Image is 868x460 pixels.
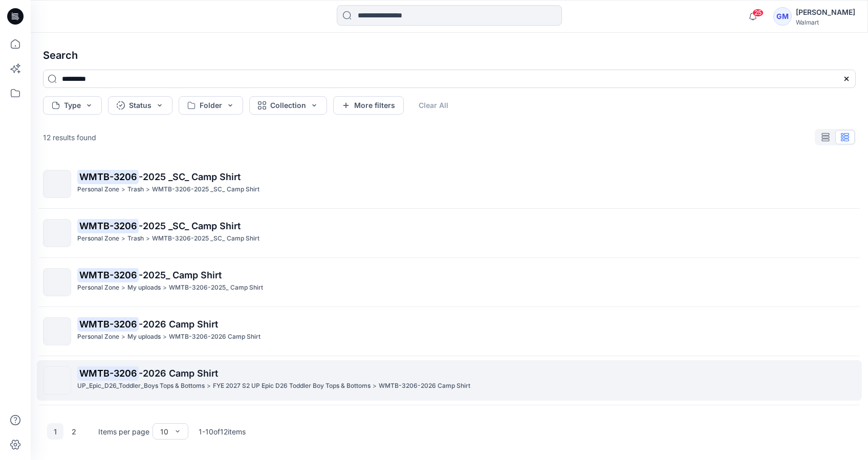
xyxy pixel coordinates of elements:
[139,221,241,231] span: -2025 _SC_ Camp Shirt
[77,366,139,380] mark: WMTB-3206
[163,332,167,342] p: >
[796,18,855,26] div: Walmart
[108,96,172,115] button: Status
[37,311,862,352] a: WMTB-3206-2026 Camp ShirtPersonal Zone>My uploads>WMTB-3206-2026 Camp Shirt
[333,96,404,115] button: More filters
[146,233,150,244] p: >
[146,184,150,195] p: >
[127,184,144,195] p: Trash
[379,381,470,391] p: WMTB-3206-2026 Camp Shirt
[37,262,862,302] a: WMTB-3206-2025_ Camp ShirtPersonal Zone>My uploads>WMTB-3206-2025_ Camp Shirt
[139,171,241,182] span: -2025 _SC_ Camp Shirt
[127,282,161,293] p: My uploads
[77,282,119,293] p: Personal Zone
[373,381,377,391] p: >
[213,381,371,391] p: FYE 2027 S2 UP Epic D26 Toddler Boy Tops & Bottoms
[77,317,139,331] mark: WMTB-3206
[77,169,139,184] mark: WMTB-3206
[37,409,862,450] a: WMTB-3206-2025 _SC_ Camp ShirtPersonal Zone>Trash>WMTB-3206-2025 _SC_ Camp Shirt
[163,282,167,293] p: >
[121,233,125,244] p: >
[35,41,864,70] h4: Search
[43,132,96,143] p: 12 results found
[77,381,205,391] p: UP_Epic_D26_Toddler_Boys Tops & Bottoms
[98,426,149,437] p: Items per page
[773,7,792,26] div: GM
[47,423,63,440] button: 1
[43,96,102,115] button: Type
[77,218,139,233] mark: WMTB-3206
[199,426,246,437] p: 1 - 10 of 12 items
[152,233,259,244] p: WMTB-3206-2025 _SC_ Camp Shirt
[139,368,218,379] span: -2026 Camp Shirt
[139,270,222,280] span: -2025_ Camp Shirt
[37,213,862,253] a: WMTB-3206-2025 _SC_ Camp ShirtPersonal Zone>Trash>WMTB-3206-2025 _SC_ Camp Shirt
[169,332,261,342] p: WMTB-3206-2026 Camp Shirt
[796,6,855,18] div: [PERSON_NAME]
[179,96,243,115] button: Folder
[207,381,211,391] p: >
[37,360,862,401] a: WMTB-3206-2026 Camp ShirtUP_Epic_D26_Toddler_Boys Tops & Bottoms>FYE 2027 S2 UP Epic D26 Toddler ...
[127,233,144,244] p: Trash
[752,9,764,17] span: 25
[77,233,119,244] p: Personal Zone
[77,332,119,342] p: Personal Zone
[121,332,125,342] p: >
[249,96,327,115] button: Collection
[66,423,82,440] button: 2
[121,282,125,293] p: >
[169,282,263,293] p: WMTB-3206-2025_ Camp Shirt
[77,268,139,282] mark: WMTB-3206
[160,426,168,437] div: 10
[37,164,862,204] a: WMTB-3206-2025 _SC_ Camp ShirtPersonal Zone>Trash>WMTB-3206-2025 _SC_ Camp Shirt
[152,184,259,195] p: WMTB-3206-2025 _SC_ Camp Shirt
[139,319,218,330] span: -2026 Camp Shirt
[127,332,161,342] p: My uploads
[121,184,125,195] p: >
[77,184,119,195] p: Personal Zone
